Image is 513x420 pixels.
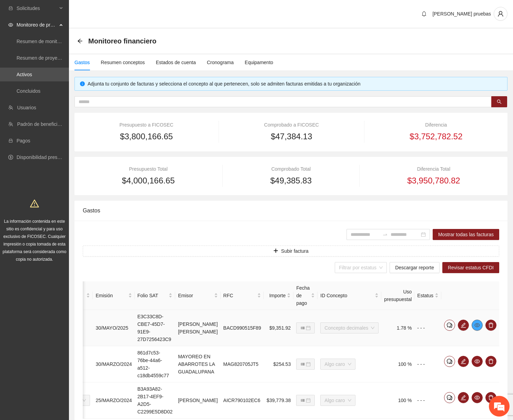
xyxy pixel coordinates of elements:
span: La información contenida en este sitio es confidencial y para uso exclusivo de FICOSEC. Cualquier... [3,219,67,262]
span: edit [458,322,469,328]
button: delete [485,356,496,367]
div: Resumen conceptos [101,59,145,66]
button: edit [458,320,469,331]
th: Importe [264,281,293,310]
th: Uso presupuestal [381,281,414,310]
td: E3C33C8D-CBE7-45D7-91E9-27D7256423C9 [135,310,175,346]
a: Usuarios [17,105,36,110]
td: AICR790102EC6 [221,382,264,419]
span: Subir factura [281,247,308,255]
span: Algo caro [324,359,351,369]
span: comment [444,322,455,328]
div: Cronograma [207,59,234,66]
span: delete [486,322,496,328]
div: Adjunta tu conjunto de facturas y selecciona el concepto al que pertenecen, solo se admiten factu... [88,80,502,88]
span: RFC [223,292,256,299]
td: $254.53 [264,346,293,382]
button: eye [472,320,483,331]
a: Resumen de proyectos aprobados [17,55,90,61]
button: comment [444,356,455,367]
td: B3A93A82-2B17-4EF9-A2D5-C2299E5D8D02 [135,382,175,419]
span: inbox [8,6,13,11]
button: Descargar reporte [390,262,440,273]
span: edit [458,395,469,400]
div: Back [77,38,83,44]
span: Solicitudes [17,1,57,15]
div: Diferencia Total [368,165,499,173]
td: 1.78 % [381,310,414,346]
button: eye [472,392,483,403]
td: MAG820705JT5 [221,346,264,382]
span: info-circle [80,81,85,86]
span: Importe [266,292,285,299]
button: search [491,96,507,107]
td: $9,351.92 [264,310,293,346]
td: 100 % [381,346,414,382]
th: Fecha de pago [293,281,318,310]
span: Descargar reporte [395,264,434,271]
span: plus [273,248,278,254]
span: Estamos en línea. [40,92,95,162]
span: Estatus [417,292,433,299]
a: Activos [17,72,32,77]
div: Presupuesto Total [83,165,214,173]
span: eye [472,395,482,400]
a: Padrón de beneficiarios [17,121,68,127]
button: comment [444,392,455,403]
span: $4,000,166.65 [122,174,174,187]
span: delete [486,359,496,364]
span: swap-right [382,232,388,237]
span: search [497,99,502,105]
th: Folio SAT [135,281,175,310]
span: ID Concepto [320,292,373,299]
td: $39,779.38 [264,382,293,419]
span: eye [8,22,13,27]
span: Mostrar todas las facturas [438,231,494,238]
span: $3,752,782.52 [410,130,462,143]
span: bell [419,11,429,17]
th: Estatus [414,281,441,310]
div: Minimizar ventana de chat en vivo [113,3,130,20]
th: Emisión [93,281,134,310]
td: [PERSON_NAME] [PERSON_NAME] [175,310,220,346]
td: [PERSON_NAME] [175,382,220,419]
span: $3,800,166.65 [120,130,173,143]
span: to [382,232,388,237]
button: plusSubir factura [83,246,499,257]
span: warning [30,199,39,208]
td: BACD990515F89 [221,310,264,346]
div: Comprobado a FICOSEC [228,121,356,129]
td: 861d7c53-76be-44a6-a512-c18db4559c77 [135,346,175,382]
div: Gastos [83,201,499,220]
div: Presupuesto a FICOSEC [83,121,210,129]
div: Estados de cuenta [156,59,196,66]
span: $3,950,780.82 [407,174,460,187]
span: delete [486,395,496,400]
div: Diferencia [373,121,499,129]
td: MAYOREO EN ABARROTES LA GUADALUPANA [175,346,220,382]
span: Revisar estatus CFDI [448,264,494,271]
span: comment [444,359,455,364]
span: eye [472,359,482,364]
div: Comprobado Total [231,165,351,173]
span: user [494,11,507,17]
div: Chatee con nosotros ahora [36,35,116,44]
span: Algo caro [324,395,351,406]
button: edit [458,356,469,367]
button: eye [472,356,483,367]
span: Monitoreo financiero [88,36,157,47]
span: $47,384.13 [271,130,312,143]
th: RFC [221,281,264,310]
a: Pagos [17,138,30,143]
td: 100 % [381,382,414,419]
td: - - - [414,382,441,419]
span: [PERSON_NAME] pruebas [432,11,491,17]
td: 25/MARZO/2024 [93,382,134,419]
td: 30/MAYO/2025 [93,310,134,346]
button: delete [485,320,496,331]
button: user [494,7,507,21]
th: ID Concepto [318,281,381,310]
button: delete [485,392,496,403]
td: 30/MARZO/2024 [93,346,134,382]
td: - - - [414,310,441,346]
